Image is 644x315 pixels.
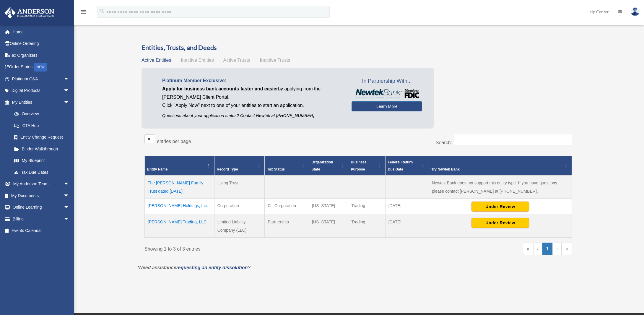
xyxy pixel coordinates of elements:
a: 1 [542,243,553,255]
span: Apply for business bank accounts faster and easier [162,86,278,91]
a: Online Learningarrow_drop_down [4,202,78,213]
p: Questions about your application status? Contact Newtek at [PHONE_NUMBER] [162,112,343,119]
label: entries per page [157,139,191,144]
a: Previous [533,243,542,255]
img: User Pic [631,7,640,16]
a: CTA Hub [8,120,75,131]
img: NewtekBankLogoSM.png [354,89,419,98]
div: Try Newtek Bank [431,166,563,173]
th: Try Newtek Bank : Activate to sort [429,156,572,176]
a: Last [562,243,572,255]
span: arrow_drop_down [64,85,75,97]
td: [PERSON_NAME] Holdings, Inc. [145,199,214,215]
td: [DATE] [385,199,429,215]
h3: Entities, Trusts, and Deeds [142,43,575,52]
a: Tax Due Dates [8,166,75,178]
p: Platinum Member Exclusive: [162,77,343,85]
span: arrow_drop_down [64,73,75,85]
span: Tax Status [267,167,285,171]
a: My Anderson Teamarrow_drop_down [4,178,78,190]
div: NEW [34,63,47,72]
th: Tax Status: Activate to sort [265,156,309,176]
span: Federal Return Due Date [388,160,413,171]
p: by applying from the [PERSON_NAME] Client Portal. [162,85,343,101]
span: Active Trusts [223,58,251,63]
a: Events Calendar [4,225,78,237]
span: Inactive Trusts [260,58,290,63]
img: Anderson Advisors Platinum Portal [3,7,56,19]
button: Under Review [471,218,529,228]
td: [US_STATE] [309,215,348,238]
em: *Need assistance ? [137,265,251,270]
td: Limited Liability Company (LLC) [214,215,265,238]
td: Partnership [265,215,309,238]
span: Active Entities [142,58,171,63]
span: arrow_drop_down [64,213,75,225]
span: In Partnership With... [352,77,422,86]
span: Business Purpose [351,160,366,171]
a: Home [4,26,78,38]
span: Entity Name [147,167,167,171]
span: arrow_drop_down [64,202,75,214]
a: Entity Change Request [8,131,75,143]
a: Binder Walkthrough [8,143,75,155]
th: Business Purpose: Activate to sort [348,156,385,176]
a: Next [552,243,562,255]
i: menu [80,8,87,15]
a: Platinum Q&Aarrow_drop_down [4,73,78,85]
td: C - Corporation [265,199,309,215]
td: [DATE] [385,215,429,238]
a: Order StatusNEW [4,61,78,73]
th: Entity Name: Activate to invert sorting [145,156,214,176]
td: Newtek Bank does not support this entity type. If you have questions please contact [PERSON_NAME]... [429,176,572,199]
th: Federal Return Due Date: Activate to sort [385,156,429,176]
td: [PERSON_NAME] Trading, LLC [145,215,214,238]
a: My Blueprint [8,155,75,167]
a: First [523,243,533,255]
a: Tax Organizers [4,49,78,61]
a: Learn More [352,101,422,111]
span: arrow_drop_down [64,178,75,190]
span: Inactive Entities [181,58,214,63]
td: Trading [348,199,385,215]
td: The [PERSON_NAME] Family Trust dated [DATE] [145,176,214,199]
td: [US_STATE] [309,199,348,215]
th: Organization State: Activate to sort [309,156,348,176]
span: arrow_drop_down [64,190,75,202]
span: Organization State [311,160,333,171]
a: My Documentsarrow_drop_down [4,190,78,202]
p: Click "Apply Now" next to one of your entities to start an application. [162,101,343,110]
i: search [99,8,105,14]
a: Online Ordering [4,38,78,50]
td: Corporation [214,199,265,215]
td: Living Trust [214,176,265,199]
span: Record Type [217,167,238,171]
button: Under Review [471,202,529,212]
div: Showing 1 to 3 of 3 entries [144,243,354,253]
a: menu [80,10,87,15]
a: My Entitiesarrow_drop_down [4,96,75,108]
label: Search: [436,140,452,145]
a: Digital Productsarrow_drop_down [4,85,78,97]
a: requesting an entity dissolution [176,265,248,270]
th: Record Type: Activate to sort [214,156,265,176]
a: Billingarrow_drop_down [4,213,78,225]
td: Trading [348,215,385,238]
a: Overview [8,108,72,120]
span: arrow_drop_down [64,96,75,108]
